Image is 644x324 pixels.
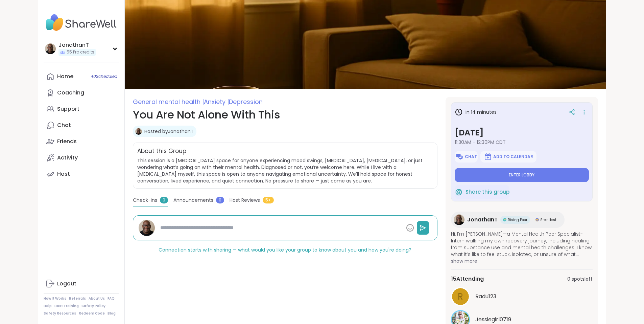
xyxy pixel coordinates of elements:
div: Coaching [57,89,84,96]
a: Host [44,166,119,182]
a: Help [44,304,52,308]
a: RRadu123 [451,287,593,306]
span: Chat [465,154,477,159]
a: Chat [44,117,119,133]
span: 5+ [263,197,274,203]
div: JonathanT [58,41,96,49]
span: Add to Calendar [493,154,533,159]
span: Radu123 [475,293,496,301]
span: Star Host [540,217,556,222]
a: Support [44,101,119,117]
span: Anxiety | [204,98,229,106]
span: Hi, I’m [PERSON_NAME]—a Mental Health Peer Specialist-Intern walking my own recovery journey, inc... [451,231,593,258]
button: Add to Calendar [480,151,536,163]
span: 55 Pro credits [67,49,94,55]
span: Check-ins [133,197,157,204]
a: JonathanTJonathanTRising PeerRising PeerStar HostStar Host [451,212,565,228]
a: Referrals [69,296,86,301]
img: JonathanT [135,128,142,135]
span: Enter lobby [509,172,534,178]
span: 15 Attending [451,275,484,283]
a: Blog [108,311,116,316]
span: Announcements [173,197,213,204]
div: Logout [57,280,76,287]
a: Coaching [44,85,119,101]
span: Depression [229,98,263,106]
button: Chat [455,151,478,163]
div: Chat [57,122,71,129]
div: Support [57,105,79,113]
span: R [458,290,463,303]
button: Share this group [455,185,509,199]
span: 11:30AM - 12:30PM CDT [455,139,589,146]
div: Friends [57,138,77,145]
a: Activity [44,150,119,166]
a: Safety Resources [44,311,76,316]
img: JonathanT [45,43,56,54]
a: Home40Scheduled [44,68,119,85]
span: Jessiegirl0719 [475,316,511,324]
img: Star Host [535,218,539,221]
span: Rising Peer [508,217,527,222]
span: Connection starts with sharing — what would you like your group to know about you and how you're ... [159,246,411,253]
a: Hosted byJonathanT [144,128,194,135]
img: ShareWell Logomark [484,153,492,161]
h3: in 14 minutes [455,108,497,116]
img: ShareWell Nav Logo [44,11,119,35]
h3: [DATE] [455,127,589,139]
span: General mental health | [133,98,204,106]
span: 0 [160,197,168,203]
img: JonathanT [139,220,155,236]
button: Enter lobby [455,168,589,182]
img: JonathanT [454,214,464,225]
h1: You Are Not Alone With This [133,107,437,123]
span: 40 Scheduled [91,74,117,79]
span: 0 [216,197,224,203]
img: Rising Peer [503,218,506,221]
span: This session is a [MEDICAL_DATA] space for anyone experiencing mood swings, [MEDICAL_DATA], [MEDI... [137,157,433,184]
a: FAQ [108,296,115,301]
div: Host [57,170,70,178]
a: Redeem Code [79,311,105,316]
h2: About this Group [137,147,186,156]
img: ShareWell Logomark [455,153,463,161]
a: Friends [44,133,119,150]
span: JonathanT [467,216,498,224]
span: show more [451,258,593,264]
span: Share this group [466,188,509,196]
a: About Us [89,296,105,301]
div: Home [57,73,73,80]
span: 0 spots left [567,276,593,283]
img: ShareWell Logomark [455,188,463,196]
a: How It Works [44,296,66,301]
a: Host Training [54,304,79,308]
a: Logout [44,276,119,292]
div: Activity [57,154,78,161]
a: Safety Policy [81,304,105,308]
span: Host Reviews [230,197,260,204]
